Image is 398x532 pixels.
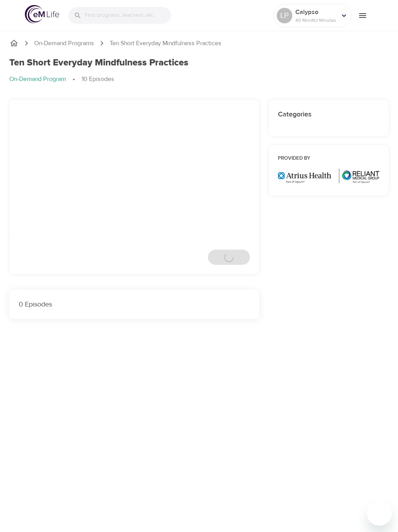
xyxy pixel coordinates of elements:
p: 10 Episodes [82,75,114,84]
h6: Provided by [278,155,379,163]
iframe: Button to launch messaging window [367,501,392,526]
nav: breadcrumb [9,75,389,84]
nav: breadcrumb [9,39,389,48]
h1: Ten Short Everyday Mindfulness Practices [9,57,189,69]
a: On-Demand Programs [34,39,94,48]
p: 0 Episodes [19,299,250,310]
h6: Categories [278,109,379,120]
div: LP [277,8,292,23]
img: Optum%20MA_AtriusReliant.png [278,169,379,183]
button: menu [352,5,373,26]
input: Find programs, teachers, etc... [85,7,171,24]
p: Calypso [295,7,337,17]
p: Ten Short Everyday Mindfulness Practices [110,39,222,48]
img: logo [25,5,59,23]
p: 40 Mindful Minutes [295,17,337,24]
p: On-Demand Program [9,75,66,84]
